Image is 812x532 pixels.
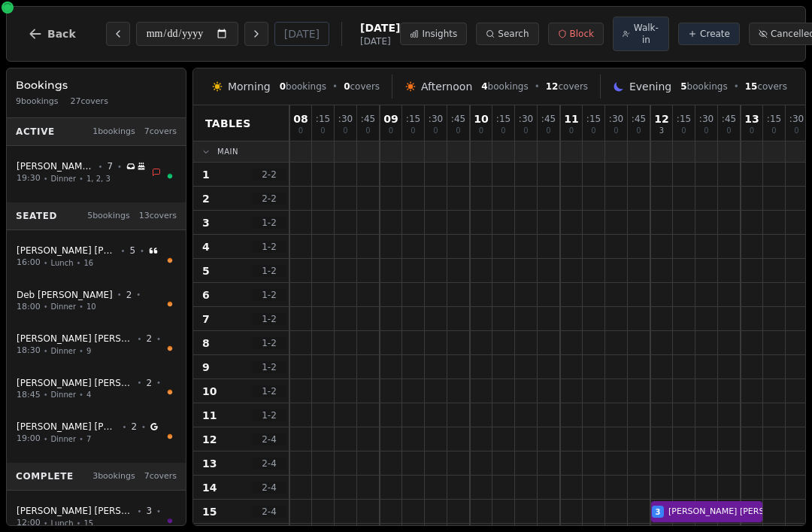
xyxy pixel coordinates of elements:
span: bookings [680,81,727,93]
span: 1, 2, 3 [86,173,111,184]
span: 0 [344,81,350,92]
span: • [79,345,83,357]
span: 4 [202,239,210,254]
span: 0 [726,127,731,135]
span: 7 covers [144,126,177,138]
button: Insights [400,23,467,45]
span: : 45 [722,114,736,123]
span: 0 [569,127,574,135]
span: : 45 [361,114,375,123]
span: 0 [280,81,286,92]
span: 1 - 2 [251,265,287,277]
span: 11 [202,408,217,423]
span: : 15 [586,114,601,123]
span: 2 - 4 [251,458,287,470]
span: 0 [479,127,483,135]
span: Dinner [51,173,76,184]
span: • [79,389,83,400]
span: 1 - 2 [251,217,287,229]
span: 3 [202,215,210,230]
span: 13 [202,456,217,471]
span: 7 [107,160,113,172]
span: 15 [83,518,93,529]
span: covers [344,81,380,93]
span: • [44,345,48,357]
span: 1 - 2 [251,385,287,397]
svg: Google booking [150,423,158,430]
span: Dinner [51,433,76,445]
button: Search [476,23,538,45]
span: : 30 [609,114,623,123]
span: • [44,518,48,529]
span: • [44,257,48,269]
span: Tables [205,116,251,131]
span: 12 [202,432,217,447]
span: • [156,333,161,345]
span: 0 [433,127,438,135]
span: • [98,161,103,172]
span: 0 [681,127,686,135]
span: 2 - 2 [251,193,287,205]
span: • [77,518,81,529]
span: • [138,506,142,517]
span: Evening [629,79,671,94]
span: [PERSON_NAME] [PERSON_NAME] [17,377,133,389]
span: • [117,161,122,172]
span: 14 [202,480,217,495]
span: 0 [771,127,776,135]
span: 10 [202,384,217,399]
span: 1 - 2 [251,241,287,253]
span: Active [16,126,55,138]
span: Morning [228,79,271,94]
span: Dinner [51,345,76,357]
span: : 30 [338,114,353,123]
span: • [156,506,161,517]
span: • [44,389,48,400]
span: [PERSON_NAME] [PERSON_NAME] [17,421,118,433]
span: 3 [656,506,661,518]
span: 12:00 [17,517,41,530]
span: 9 [202,360,210,375]
span: 2 - 4 [251,433,287,445]
span: 2 [131,421,137,433]
button: Walk-in [613,17,669,51]
span: • [123,421,127,433]
button: [PERSON_NAME] [PERSON_NAME]•7•19:30•Dinner•1, 2, 3 [7,152,186,193]
span: 7 covers [144,470,177,483]
span: 27 covers [71,96,108,108]
span: 12 [654,114,668,124]
span: Dinner [51,389,76,400]
span: [PERSON_NAME] [PERSON_NAME] [17,333,133,345]
span: • [79,173,83,184]
span: Deb [PERSON_NAME] [17,289,113,301]
span: 1 - 2 [251,361,287,373]
span: 16:00 [17,257,41,269]
span: : 15 [767,114,781,123]
span: Lunch [51,257,74,269]
span: • [79,433,83,445]
span: 0 [636,127,641,135]
span: 9 bookings [16,96,59,108]
span: 7 [202,312,210,327]
span: 0 [794,127,798,135]
span: Insights [422,28,457,40]
span: : 45 [541,114,556,123]
span: 1 - 2 [251,313,287,325]
span: covers [546,81,588,93]
span: Back [47,29,76,39]
span: Main [217,146,238,157]
span: 6 [202,287,210,302]
span: Search [498,28,529,40]
svg: Customer message [149,246,158,255]
span: Dinner [51,301,76,312]
span: • [138,377,142,388]
span: • [138,333,142,345]
span: 09 [383,114,398,124]
button: Previous day [106,22,130,46]
span: [PERSON_NAME] [PERSON_NAME] [17,160,94,172]
span: 1 - 2 [251,409,287,421]
span: 0 [750,127,754,135]
span: 9 [86,345,91,357]
span: 1 [202,167,210,182]
span: • [77,257,81,269]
